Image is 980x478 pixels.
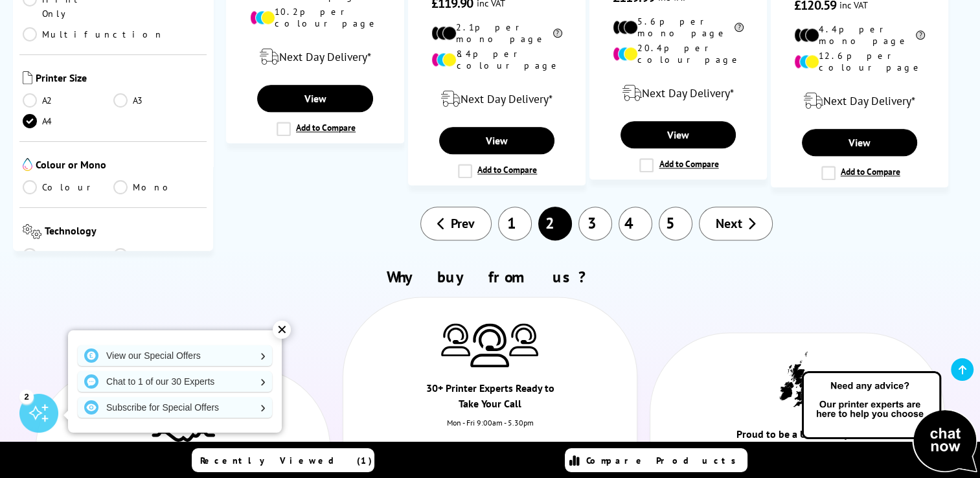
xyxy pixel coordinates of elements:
img: Printer Experts [470,323,509,368]
a: Subscribe for Special Offers [78,397,272,418]
h2: Why buy from us? [29,267,950,287]
span: Prev [451,215,475,232]
span: Compare Products [586,455,743,466]
a: A4 [23,114,113,128]
div: Mon - Fri 9:00am - 5.30pm [343,418,637,440]
img: Printer Experts [441,323,470,356]
li: 4.4p per mono page [794,23,925,47]
a: Chat to 1 of our 30 Experts [78,371,272,392]
span: Recently Viewed (1) [200,455,372,466]
a: View our Special Offers [78,345,272,366]
img: Printer Size [23,71,32,84]
li: 20.4p per colour page [613,42,744,65]
div: ✕ [273,321,291,339]
a: View [621,121,736,148]
a: 4 [619,207,652,240]
div: modal_delivery [778,83,941,119]
div: modal_delivery [597,75,760,111]
div: 30+ Printer Experts Ready to Take Your Call [416,380,564,418]
a: 1 [498,207,532,240]
img: Technology [23,224,41,239]
a: View [257,85,372,112]
span: Technology [45,224,204,242]
a: A3 [113,93,204,108]
li: 5.6p per mono page [613,16,744,39]
a: Inkjet [113,248,204,262]
a: View [802,129,917,156]
li: 10.2p per colour page [250,6,381,29]
span: Printer Size [36,71,203,87]
a: 5 [659,207,692,240]
div: 2 [19,389,34,404]
img: Open Live Chat window [799,369,980,475]
div: Proud to be a UK Tax-Payer [724,426,871,448]
a: Compare Products [565,448,747,472]
a: A2 [23,93,113,108]
a: Laser [23,248,113,262]
img: Colour or Mono [23,158,32,171]
a: Colour [23,180,113,194]
li: 12.6p per colour page [794,50,925,73]
li: 8.4p per colour page [431,48,562,71]
a: Recently Viewed (1) [192,448,374,472]
div: modal_delivery [415,81,578,117]
a: Next [699,207,773,240]
img: UK tax payer [779,351,815,411]
div: modal_delivery [233,39,396,75]
label: Add to Compare [639,158,718,172]
label: Add to Compare [821,166,900,180]
a: 3 [578,207,612,240]
a: Mono [113,180,204,194]
li: 2.1p per mono page [431,21,562,45]
span: Next [716,215,742,232]
a: Prev [420,207,492,240]
span: Colour or Mono [36,158,203,174]
a: View [439,127,554,154]
p: Our average call answer time is just 3 rings [387,440,593,458]
label: Add to Compare [277,122,356,136]
a: Multifunction [23,27,164,41]
label: Add to Compare [458,164,537,178]
img: Printer Experts [509,323,538,356]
